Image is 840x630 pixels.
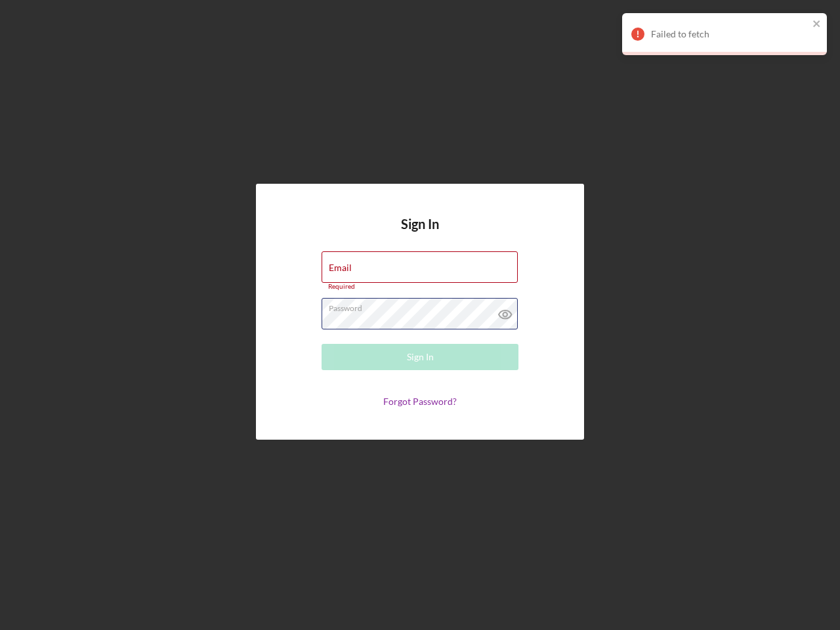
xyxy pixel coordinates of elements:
button: Sign In [322,344,518,370]
h4: Sign In [401,217,439,251]
button: close [812,18,822,31]
div: Failed to fetch [651,29,808,39]
label: Password [329,299,518,313]
div: Sign In [407,344,434,370]
div: Required [322,283,518,291]
a: Forgot Password? [383,396,457,407]
label: Email [329,262,352,273]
